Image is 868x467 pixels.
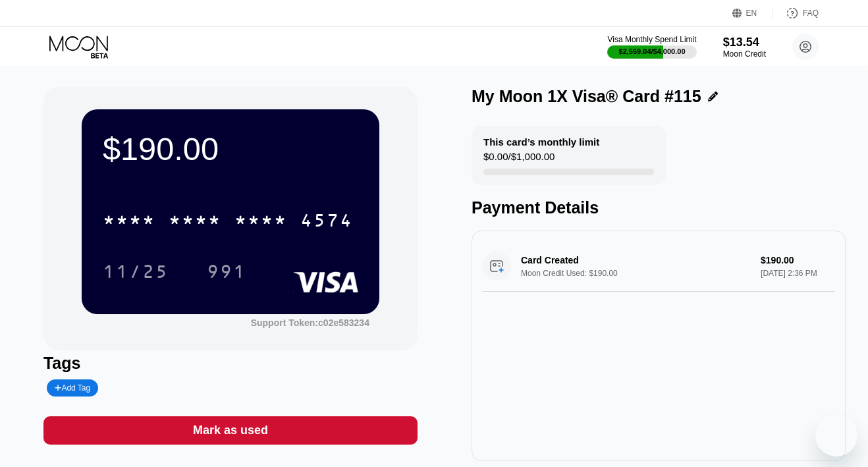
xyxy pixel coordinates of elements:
[472,198,846,217] div: Payment Details
[723,36,766,59] div: $13.54Moon Credit
[483,151,555,169] div: $0.00 / $1,000.00
[723,36,766,49] div: $13.54
[55,383,90,393] div: Add Tag
[103,263,169,284] div: 11/25
[251,317,369,328] div: Support Token: c02e583234
[815,414,857,456] iframe: Кнопка запуска окна обмена сообщениями
[607,35,696,59] div: Visa Monthly Spend Limit$2,559.04/$4,000.00
[193,423,268,438] div: Mark as used
[197,255,256,288] div: 991
[619,47,686,55] div: $2,559.04 / $4,000.00
[43,416,418,445] div: Mark as used
[43,354,418,373] div: Tags
[300,211,353,233] div: 4574
[483,136,599,148] div: This card’s monthly limit
[251,317,369,328] div: Support Token:c02e583234
[103,130,358,167] div: $190.00
[607,35,696,44] div: Visa Monthly Spend Limit
[732,7,773,20] div: EN
[746,9,757,18] div: EN
[723,49,766,59] div: Moon Credit
[207,263,246,284] div: 991
[47,379,98,397] div: Add Tag
[472,87,701,106] div: My Moon 1X Visa® Card #115
[93,255,178,288] div: 11/25
[803,9,819,18] div: FAQ
[773,7,819,20] div: FAQ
